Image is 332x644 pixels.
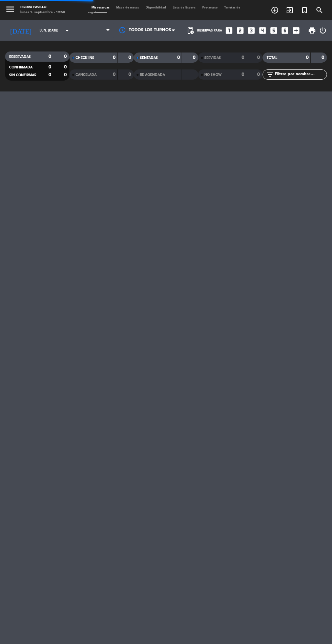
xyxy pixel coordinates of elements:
[266,70,274,79] i: filter_list
[48,72,51,77] strong: 0
[142,6,169,9] span: Disponibilidad
[5,24,36,37] i: [DATE]
[113,72,116,77] strong: 0
[258,26,267,35] i: looks_4
[64,65,68,69] strong: 0
[128,55,132,60] strong: 0
[63,26,71,35] i: arrow_drop_down
[247,26,256,35] i: looks_3
[271,6,279,14] i: add_circle_outline
[319,20,327,41] div: LOG OUT
[186,26,194,35] span: pending_actions
[88,6,113,9] span: Mis reservas
[306,55,309,60] strong: 0
[274,71,327,78] input: Filtrar por nombre...
[169,6,199,9] span: Lista de Espera
[257,72,261,77] strong: 0
[20,5,65,10] div: Piedra Pasillo
[300,6,309,14] i: turned_in_not
[140,73,165,77] span: RE AGENDADA
[315,6,324,14] i: search
[269,26,278,35] i: looks_5
[20,10,65,15] div: lunes 1. septiembre - 19:50
[292,26,300,35] i: add_box
[204,56,221,60] span: SERVIDAS
[204,73,222,77] span: NO SHOW
[281,26,289,35] i: looks_6
[9,74,36,77] span: SIN CONFIRMAR
[257,55,261,60] strong: 0
[9,55,31,59] span: RESERVADAS
[76,73,97,77] span: CANCELADA
[308,26,316,35] span: print
[319,26,327,35] i: power_settings_new
[76,56,94,60] span: CHECK INS
[321,55,326,60] strong: 0
[48,54,51,59] strong: 0
[9,66,33,69] span: CONFIRMADA
[236,26,245,35] i: looks_two
[113,6,142,9] span: Mapa de mesas
[197,29,222,33] span: Reservas para
[64,72,68,77] strong: 0
[242,72,244,77] strong: 0
[5,4,15,16] button: menu
[225,26,233,35] i: looks_one
[48,65,51,69] strong: 0
[242,55,244,60] strong: 0
[193,55,197,60] strong: 0
[140,56,158,60] span: SENTADAS
[199,6,221,9] span: Pre-acceso
[64,54,68,59] strong: 0
[113,55,116,60] strong: 0
[267,56,277,60] span: TOTAL
[128,72,132,77] strong: 0
[5,4,15,14] i: menu
[286,6,294,14] i: exit_to_app
[177,55,180,60] strong: 0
